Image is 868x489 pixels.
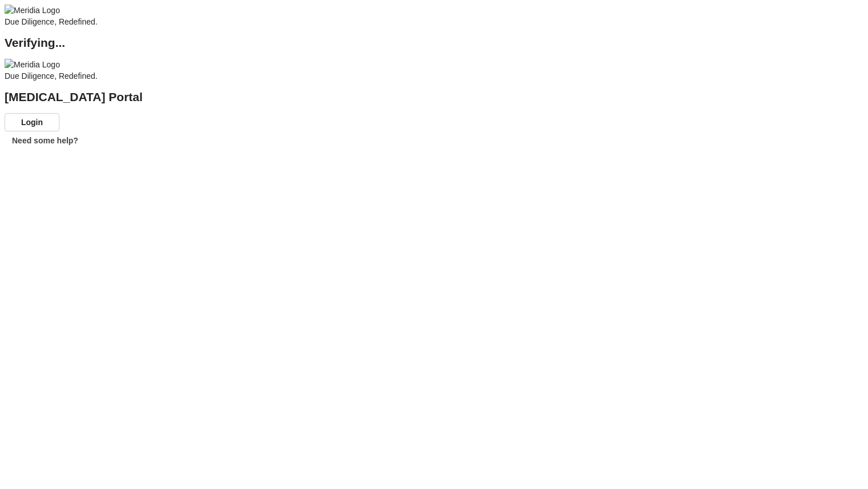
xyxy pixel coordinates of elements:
img: Meridia Logo [5,59,60,70]
h2: Verifying... [5,37,863,49]
span: Due Diligence, Redefined. [5,17,98,26]
button: Login [5,113,59,131]
button: Need some help? [5,131,86,150]
h2: [MEDICAL_DATA] Portal [5,91,863,103]
span: Due Diligence, Redefined. [5,71,98,81]
img: Meridia Logo [5,5,60,16]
